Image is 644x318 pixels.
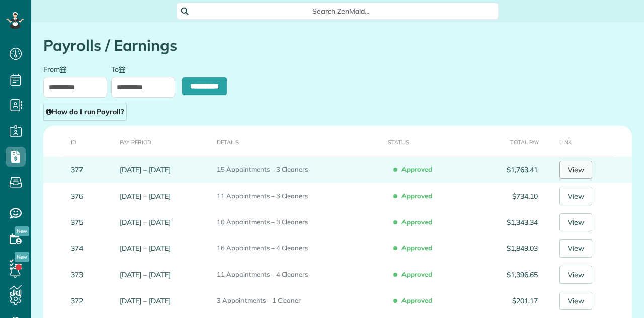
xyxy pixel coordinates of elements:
td: 374 [43,235,116,262]
td: $201.17 [477,288,542,314]
h1: Payrolls / Earnings [43,37,632,54]
td: 377 [43,157,116,183]
label: From [43,64,71,73]
td: $1,343.34 [477,209,542,235]
th: Status [384,126,477,157]
a: [DATE] – [DATE] [120,218,170,227]
a: View [559,161,592,179]
td: 11 Appointments – 3 Cleaners [213,183,384,209]
td: $1,849.03 [477,235,542,262]
span: Approved [395,239,436,257]
a: [DATE] – [DATE] [120,192,170,201]
span: Approved [395,187,436,204]
th: ID [43,126,116,157]
a: [DATE] – [DATE] [120,244,170,253]
a: [DATE] – [DATE] [120,270,170,279]
a: View [559,213,592,231]
td: 15 Appointments – 3 Cleaners [213,157,384,183]
a: View [559,266,592,284]
td: 372 [43,288,116,314]
span: New [15,252,29,262]
span: Approved [395,213,436,230]
th: Details [213,126,384,157]
th: Total Pay [477,126,542,157]
span: Approved [395,292,436,309]
td: 376 [43,183,116,209]
span: Approved [395,161,436,178]
a: View [559,292,592,310]
a: [DATE] – [DATE] [120,165,170,174]
span: New [15,226,29,236]
th: Pay Period [116,126,213,157]
a: View [559,187,592,205]
td: 375 [43,209,116,235]
td: $1,396.65 [477,262,542,288]
th: Link [542,126,632,157]
td: 10 Appointments – 3 Cleaners [213,209,384,235]
a: View [559,239,592,258]
td: $1,763.41 [477,157,542,183]
td: 373 [43,262,116,288]
td: 16 Appointments – 4 Cleaners [213,235,384,262]
span: Approved [395,266,436,283]
td: 11 Appointments – 4 Cleaners [213,262,384,288]
td: $734.10 [477,183,542,209]
label: To [111,64,130,73]
a: [DATE] – [DATE] [120,296,170,305]
td: 3 Appointments – 1 Cleaner [213,288,384,314]
a: How do I run Payroll? [43,103,127,121]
